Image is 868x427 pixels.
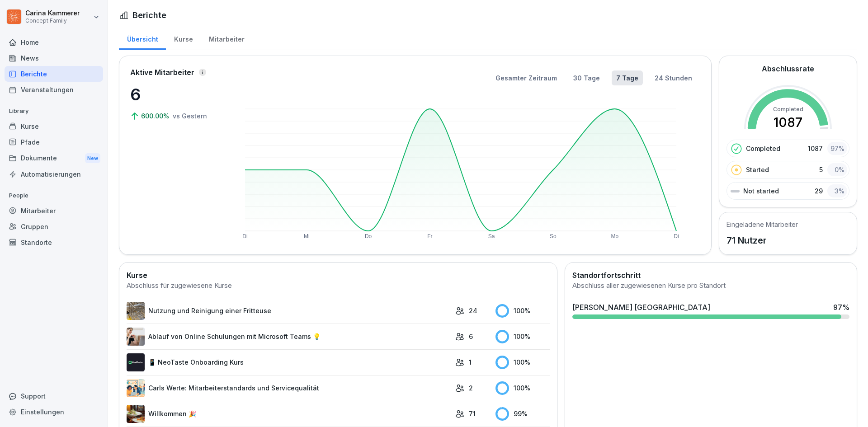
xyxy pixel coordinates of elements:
[495,356,550,369] div: 100 %
[127,379,145,397] img: crzzj3aw757s79duwivw1i9c.png
[495,407,550,421] div: 99 %
[25,18,80,24] p: Concept Family
[304,233,310,239] text: Mi
[173,111,207,121] p: vs Gestern
[746,165,769,174] p: Started
[5,50,103,66] a: News
[495,381,550,395] div: 100 %
[127,405,145,423] img: aev8ouj9qek4l5i45z2v16li.png
[5,34,103,50] a: Home
[5,203,103,219] a: Mitarbeiter
[495,330,550,343] div: 100 %
[674,233,679,239] text: Di
[242,233,247,239] text: Di
[726,220,798,229] h5: Eingeladene Mitarbeiter
[127,270,550,281] h2: Kurse
[5,150,103,167] a: DokumenteNew
[469,332,473,341] p: 6
[5,118,103,134] a: Kurse
[815,186,823,196] p: 29
[127,328,451,346] a: Ablauf von Online Schulungen mit Microsoft Teams 💡
[469,357,472,367] p: 1
[491,70,561,85] button: Gesamter Zeitraum
[5,66,103,82] a: Berichte
[743,186,779,196] p: Not started
[469,409,476,418] p: 71
[85,153,100,164] div: New
[746,144,780,153] p: Completed
[469,306,477,315] p: 24
[5,235,103,250] a: Standorte
[827,163,847,176] div: 0 %
[25,9,80,17] p: Carina Kammerer
[127,405,451,423] a: Willkommen 🎉
[127,302,451,320] a: Nutzung und Reinigung einer Fritteuse
[130,82,221,107] p: 6
[650,70,697,85] button: 24 Stunden
[5,82,103,98] a: Veranstaltungen
[127,379,451,397] a: Carls Werte: Mitarbeiterstandards und Servicequalität
[141,111,171,121] p: 600.00%
[569,70,604,85] button: 30 Tage
[827,184,847,197] div: 3 %
[5,404,103,420] a: Einstellungen
[550,233,557,239] text: So
[127,302,145,320] img: b2msvuojt3s6egexuweix326.png
[119,27,166,50] a: Übersicht
[488,233,495,239] text: Sa
[5,219,103,235] a: Gruppen
[127,281,550,291] div: Abschluss für zugewiesene Kurse
[808,144,823,153] p: 1087
[5,166,103,182] a: Automatisierungen
[127,328,145,346] img: e8eoks8cju23yjmx0b33vrq2.png
[5,188,103,203] p: People
[5,134,103,150] a: Pfade
[611,233,618,239] text: Mo
[572,281,849,291] div: Abschluss aller zugewiesenen Kurse pro Standort
[726,234,798,247] p: 71 Nutzer
[127,353,145,371] img: wogpw1ad3b6xttwx9rgsg3h8.png
[201,27,252,50] a: Mitarbeiter
[132,9,166,21] h1: Berichte
[572,270,849,281] h2: Standortfortschritt
[427,233,432,239] text: Fr
[5,388,103,404] div: Support
[365,233,372,239] text: Do
[166,27,201,50] a: Kurse
[762,63,814,74] h2: Abschlussrate
[127,353,451,371] a: 📱 NeoTaste Onboarding Kurs
[469,383,473,393] p: 2
[572,302,710,313] div: [PERSON_NAME] [GEOGRAPHIC_DATA]
[827,142,847,155] div: 97 %
[819,165,823,174] p: 5
[495,304,550,318] div: 100 %
[130,67,194,78] p: Aktive Mitarbeiter
[5,104,103,118] p: Library
[612,70,643,85] button: 7 Tage
[5,150,103,167] div: Dokumente
[569,298,853,323] a: [PERSON_NAME] [GEOGRAPHIC_DATA]97%
[833,302,849,313] div: 97 %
